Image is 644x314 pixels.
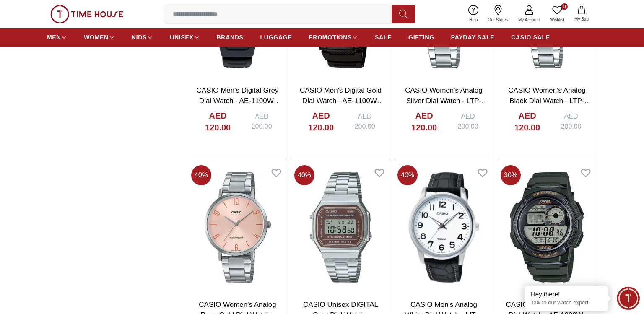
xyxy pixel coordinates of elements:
h4: AED 120.00 [506,110,549,133]
h4: AED 120.00 [402,110,446,133]
span: SALE [375,33,392,42]
a: Help [464,3,483,25]
span: KIDS [132,33,147,42]
a: BRANDS [217,30,244,45]
span: My Bag [571,16,592,22]
a: 0Wishlist [545,3,569,25]
img: CASIO Unisex DIGITAL Grey Dial Watch - A168WA-5AYDF [291,162,390,293]
span: BRANDS [217,33,244,42]
a: WOMEN [84,30,115,45]
a: Our Stores [483,3,513,25]
h4: AED 120.00 [299,110,343,133]
div: AED 200.00 [348,112,382,132]
div: Hey there! [531,290,602,298]
span: 0 [561,3,568,10]
a: CASIO SALE [511,30,550,45]
span: Wishlist [547,17,568,23]
a: PROMOTIONS [309,30,358,45]
div: Chat Widget [617,287,640,310]
span: LUGGAGE [260,33,292,42]
img: CASIO Women's Analog Rose Gold Dial Watch - LTP-VT01D-4B2UDF [188,162,287,293]
p: Talk to our watch expert! [531,299,602,306]
span: 40 % [191,165,211,185]
img: CASIO Men's Analog White Dial Watch - MTP-1303L-7B [394,162,493,293]
a: LUGGAGE [260,30,292,45]
div: AED 200.00 [554,112,588,132]
span: 40 % [294,165,314,185]
span: CASIO SALE [511,33,550,42]
a: MEN [47,30,67,45]
span: GIFTING [408,33,434,42]
a: CASIO Women's Analog Black Dial Watch - LTP-VT01D-1BUDF [508,86,591,116]
span: Help [466,17,481,23]
a: CASIO Men's Digital Grey Dial Watch - AE-1100W-1A [197,86,281,116]
span: WOMEN [84,33,109,42]
div: AED 200.00 [451,112,485,132]
img: CASIO Men's Digital Grey Dial Watch - AE-1000W-3AVDF [497,162,597,293]
img: ... [50,5,123,23]
span: PAYDAY SALE [451,33,494,42]
a: GIFTING [408,30,434,45]
span: Our Stores [485,17,512,23]
span: UNISEX [170,33,193,42]
span: 40 % [397,165,418,185]
a: KIDS [132,30,153,45]
a: PAYDAY SALE [451,30,494,45]
a: CASIO Women's Analog Silver Dial Watch - LTP-VT01D-7BUDF [405,86,488,116]
a: CASIO Men's Digital Gold Dial Watch - AE-1100W-1B [300,86,384,116]
span: PROMOTIONS [309,33,352,42]
a: UNISEX [170,30,200,45]
h4: AED 120.00 [196,110,239,133]
span: My Account [515,17,543,23]
span: MEN [47,33,61,42]
a: SALE [375,30,392,45]
button: My Bag [569,4,594,24]
span: 30 % [501,165,521,185]
div: AED 200.00 [244,112,279,132]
